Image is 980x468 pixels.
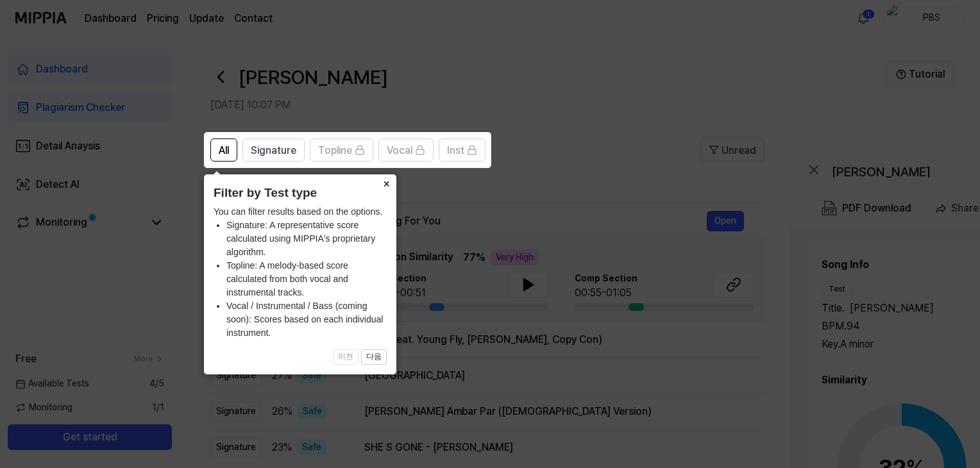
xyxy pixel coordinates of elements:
button: 다음 [361,349,387,365]
button: All [210,138,237,162]
span: All [219,143,229,158]
span: Vocal [387,143,412,158]
button: Close [376,174,396,192]
button: Inst [439,138,486,162]
button: Topline [310,138,373,162]
span: Topline [318,143,352,158]
button: Vocal [378,138,434,162]
div: You can filter results based on the options. [214,205,387,340]
button: Signature [242,138,305,162]
span: Inst [447,143,464,158]
li: Vocal / Instrumental / Bass (coming soon): Scores based on each individual instrument. [226,299,387,340]
header: Filter by Test type [214,184,387,203]
li: Signature: A representative score calculated using MIPPIA's proprietary algorithm. [226,219,387,259]
li: Topline: A melody-based score calculated from both vocal and instrumental tracks. [226,259,387,299]
span: Signature [251,143,296,158]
